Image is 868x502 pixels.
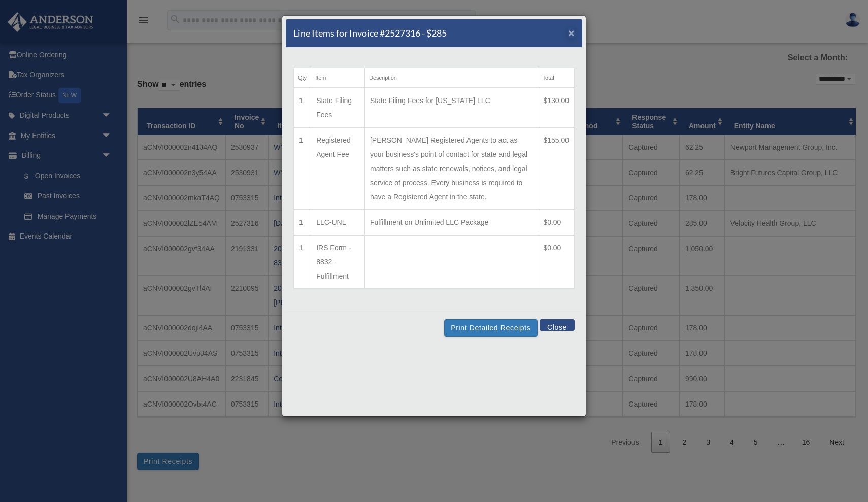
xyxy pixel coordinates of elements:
td: 1 [294,127,311,210]
th: Total [538,68,575,88]
td: LLC-UNL [311,210,365,235]
td: 1 [294,88,311,127]
td: $155.00 [538,127,575,210]
td: 1 [294,210,311,235]
td: $0.00 [538,235,575,289]
td: $130.00 [538,88,575,127]
span: × [568,27,575,39]
td: IRS Form - 8832 - Fulfillment [311,235,365,289]
th: Qty [294,68,311,88]
td: Fulfillment on Unlimited LLC Package [364,210,538,235]
button: Close [540,319,575,331]
button: Print Detailed Receipts [444,319,537,337]
button: Close [568,27,575,38]
td: $0.00 [538,210,575,235]
td: Registered Agent Fee [311,127,365,210]
h5: Line Items for Invoice #2527316 - $285 [293,27,447,40]
td: State Filing Fees for [US_STATE] LLC [364,88,538,127]
td: State Filing Fees [311,88,365,127]
th: Description [364,68,538,88]
td: 1 [294,235,311,289]
th: Item [311,68,365,88]
td: [PERSON_NAME] Registered Agents to act as your business's point of contact for state and legal ma... [364,127,538,210]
